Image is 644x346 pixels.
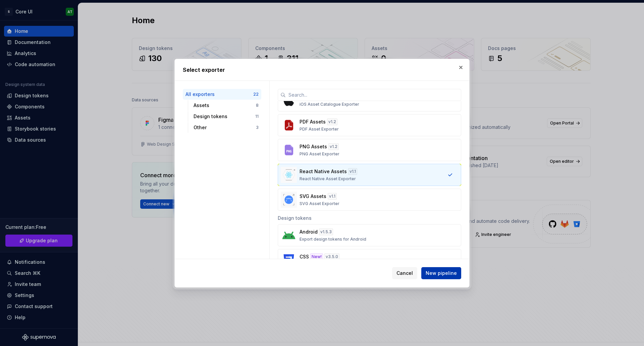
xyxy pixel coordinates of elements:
p: Android [300,229,318,235]
div: Design tokens [278,211,461,224]
p: React Native Assets [300,168,347,175]
div: v 1.2 [328,143,339,150]
p: React Native Asset Exporter [300,176,356,182]
button: React Native Assetsv1.1React Native Asset Exporter [278,164,461,186]
button: Design tokens11 [191,111,261,122]
p: SVG Asset Exporter [300,201,339,206]
input: Search... [286,89,461,101]
button: Other3 [191,122,261,133]
div: All exporters [185,91,253,98]
div: v 3.5.0 [324,253,339,260]
div: 3 [256,125,259,130]
div: 8 [256,103,259,108]
button: PDF Assetsv1.2PDF Asset Exporter [278,114,461,136]
p: CSS [300,253,309,260]
span: Cancel [396,270,413,277]
p: PDF Assets [300,118,326,125]
button: Androidv1.5.3Export design tokens for Android [278,224,461,246]
div: 11 [255,114,259,119]
p: Export design tokens for Android [300,237,366,242]
div: v 1.5.3 [319,229,333,235]
div: v 1.1 [328,193,337,200]
button: Assets8 [191,100,261,111]
button: Cancel [392,267,417,279]
p: iOS Asset Catalogue Exporter [300,102,359,107]
span: New pipeline [426,270,457,277]
button: New pipeline [421,267,461,279]
h2: Select exporter [183,66,461,74]
button: SVG Assetsv1.1SVG Asset Exporter [278,189,461,211]
div: New! [310,253,323,260]
div: 22 [253,92,259,97]
button: CSSNew!v3.5.0Export your design tokens into CSS variables and definitions. [278,249,461,271]
p: PNG Assets [300,143,327,150]
p: PDF Asset Exporter [300,127,339,132]
div: Design tokens [194,113,255,120]
p: PNG Asset Exporter [300,151,339,157]
button: All exporters22 [183,89,261,100]
div: Assets [194,102,256,109]
div: v 1.1 [348,168,357,175]
p: SVG Assets [300,193,326,200]
div: Other [194,124,256,131]
button: PNG Assetsv1.2PNG Asset Exporter [278,139,461,161]
div: v 1.2 [327,118,337,125]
